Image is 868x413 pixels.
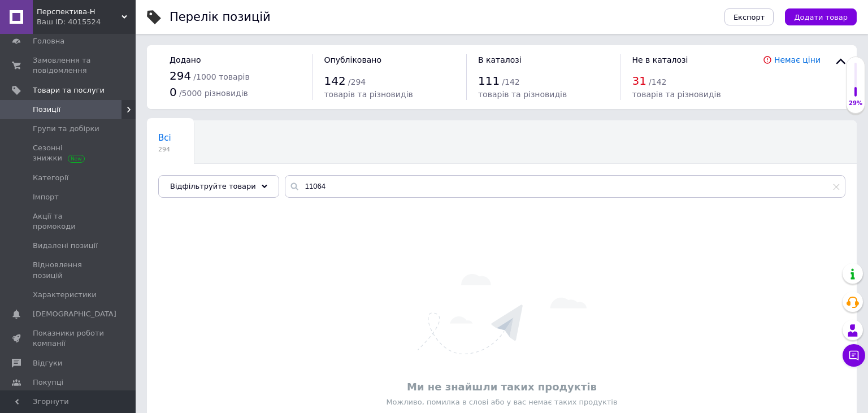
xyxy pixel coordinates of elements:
span: Додати товар [794,13,848,21]
span: 142 [324,74,345,88]
button: Чат з покупцем [843,344,865,367]
span: Додано [170,55,201,64]
span: / 142 [502,77,519,86]
span: товарів та різновидів [324,90,413,99]
button: Додати товар [785,8,857,25]
span: / 294 [348,77,366,86]
span: Відгуки [33,358,62,368]
span: 0 [170,85,177,99]
span: Покупці [33,377,63,388]
span: 111 [478,74,500,88]
span: Замовлення та повідомлення [33,55,105,76]
div: 29% [847,99,865,107]
button: Експорт [724,8,774,25]
span: Видалені позиції [33,241,98,251]
span: Товари та послуги [33,85,105,95]
img: Нічого не знайдено [418,274,587,354]
span: Не в каталозі [632,55,688,64]
span: Відфільтруйте товари [170,182,256,190]
span: [DEMOGRAPHIC_DATA] [33,309,116,319]
span: Опубліковано [324,55,381,64]
span: Позиції [33,105,60,115]
span: Характеристики [33,290,97,300]
span: Категорії [33,173,68,183]
span: 294 [170,69,191,82]
span: Перспектива-Н [37,7,121,17]
span: товарів та різновидів [478,90,567,99]
span: Акції та промокоди [33,211,105,232]
div: Можливо, помилка в слові або у вас немає таких продуктів [153,397,851,407]
span: 294 [158,145,171,154]
div: Перелік позицій [170,11,271,23]
span: / 5000 різновидів [179,89,248,98]
span: Головна [33,36,64,46]
input: Пошук по назві позиції, артикулу і пошуковим запитам [285,175,845,198]
span: Показники роботи компанії [33,328,105,349]
span: Імпорт [33,192,59,202]
span: / 142 [649,77,666,86]
span: Сезонні знижки [33,143,105,163]
span: / 1000 товарів [193,72,249,81]
span: Відновлення позицій [33,260,105,280]
a: Немає ціни [774,55,821,64]
span: Групи та добірки [33,124,99,134]
div: Ваш ID: 4015524 [37,17,136,27]
span: Всі [158,133,171,143]
span: Експорт [734,13,765,21]
span: В каталозі [478,55,522,64]
span: товарів та різновидів [632,90,721,99]
span: 31 [632,74,646,88]
div: Ми не знайшли таких продуктів [153,380,851,394]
